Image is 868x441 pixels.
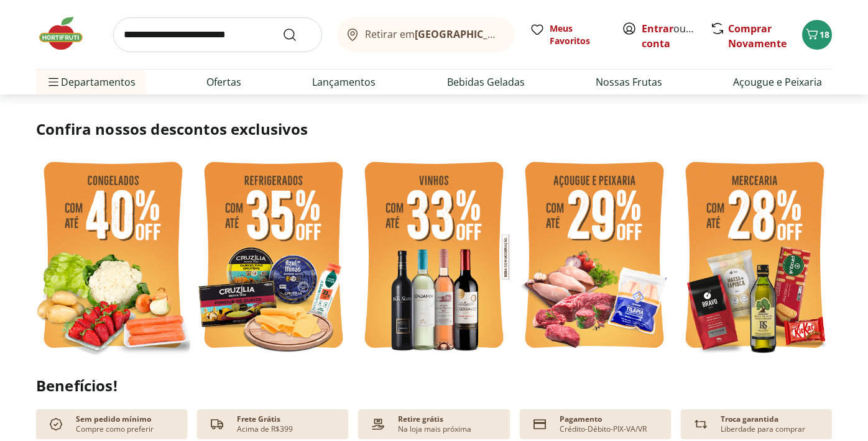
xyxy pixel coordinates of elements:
[517,154,672,360] img: açougue
[642,21,697,51] span: ou
[550,22,607,47] span: Meus Favoritos
[820,29,829,40] span: 18
[398,424,471,434] p: Na loja mais próxima
[46,414,66,434] img: check
[728,22,787,50] a: Comprar Novamente
[36,154,190,360] img: feira
[415,27,624,41] b: [GEOGRAPHIC_DATA]/[GEOGRAPHIC_DATA]
[596,75,662,89] a: Nossas Frutas
[691,414,711,434] img: Devolução
[802,20,832,50] button: Carrinho
[237,424,293,434] p: Acima de R$399
[530,22,607,47] a: Meus Favoritos
[560,414,602,424] p: Pagamento
[46,67,61,97] button: Menu
[76,414,151,424] p: Sem pedido mínimo
[36,377,832,394] h2: Benefícios!
[46,67,136,97] span: Departamentos
[282,27,312,42] button: Submit Search
[642,22,673,35] a: Entrar
[642,22,710,50] a: Criar conta
[237,414,280,424] p: Frete Grátis
[207,414,227,434] img: truck
[312,75,376,89] a: Lançamentos
[678,154,832,360] img: mercearia
[113,17,322,52] input: search
[337,17,515,52] button: Retirar em[GEOGRAPHIC_DATA]/[GEOGRAPHIC_DATA]
[76,424,154,434] p: Compre como preferir
[196,154,351,360] img: refrigerados
[721,424,805,434] p: Liberdade para comprar
[398,414,443,424] p: Retire grátis
[36,119,832,139] h2: Confira nossos descontos exclusivos
[368,414,388,434] img: payment
[357,154,511,360] img: vinho
[721,414,778,424] p: Troca garantida
[36,15,98,52] img: Hortifruti
[733,75,822,89] a: Açougue e Peixaria
[560,424,647,434] p: Crédito-Débito-PIX-VA/VR
[530,414,550,434] img: card
[206,75,241,89] a: Ofertas
[365,29,502,40] span: Retirar em
[447,75,525,89] a: Bebidas Geladas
